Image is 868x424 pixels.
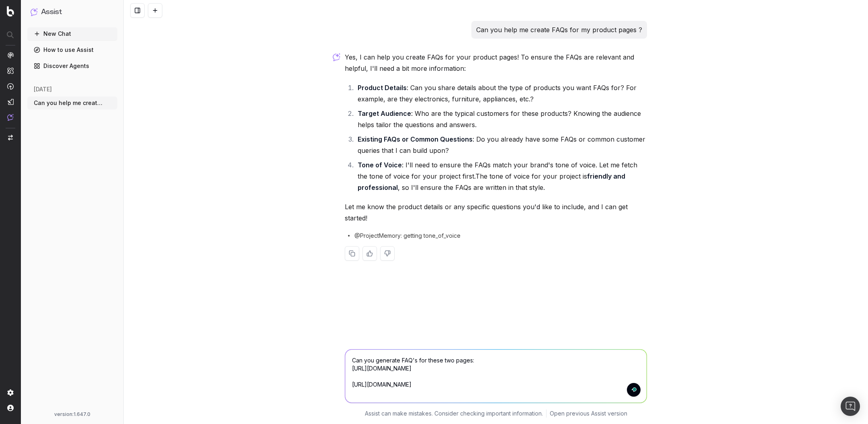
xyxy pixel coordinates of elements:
[41,6,62,18] h1: Assist
[31,8,38,16] img: Assist
[7,99,14,105] img: Studio
[355,159,647,193] li: : I'll need to ensure the FAQs match your brand's tone of voice. Let me fetch the tone of voice f...
[841,397,860,416] div: Open Intercom Messenger
[7,114,14,121] img: Assist
[550,410,627,418] a: Open previous Assist version
[7,6,14,16] img: Botify logo
[27,60,117,72] a: Discover Agents
[476,24,642,35] p: Can you help me create FAQs for my product pages ?
[8,135,13,140] img: Switch project
[31,6,114,18] button: Assist
[345,350,647,403] textarea: To enrich screen reader interactions, please activate Accessibility in Grammarly extension settings
[7,405,14,411] img: My account
[358,135,473,143] strong: Existing FAQs or Common Questions
[345,51,647,74] p: Yes, I can help you create FAQs for your product pages! To ensure the FAQs are relevant and helpf...
[31,411,114,418] div: version: 1.647.0
[358,109,411,117] strong: Target Audience
[358,84,407,92] strong: Product Details
[34,85,52,93] span: [DATE]
[358,161,402,169] strong: Tone of Voice
[355,108,647,130] li: : Who are the typical customers for these products? Knowing the audience helps tailor the questio...
[27,27,117,40] button: New Chat
[27,43,117,56] a: How to use Assist
[355,82,647,105] li: : Can you share details about the type of products you want FAQs for? For example, are they elect...
[27,97,117,109] button: Can you help me create FAQs for my produ
[333,53,340,61] img: Botify assist logo
[365,410,543,418] p: Assist can make mistakes. Consider checking important information.
[34,99,104,107] span: Can you help me create FAQs for my produ
[7,83,14,90] img: Activation
[7,52,14,58] img: Analytics
[7,389,14,396] img: Setting
[355,134,647,156] li: : Do you already have some FAQs or common customer queries that I can build upon?
[7,67,14,74] img: Intelligence
[354,232,461,240] span: @ProjectMemory: getting tone_of_voice
[345,201,647,224] p: Let me know the product details or any specific questions you'd like to include, and I can get st...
